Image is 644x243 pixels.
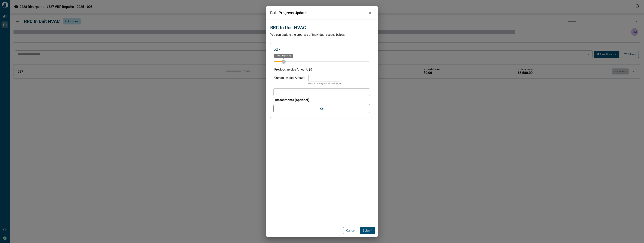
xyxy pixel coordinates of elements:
[346,228,355,233] p: Cancel
[360,227,375,234] button: Submit
[270,24,306,31] p: RRC In Unit HVAC
[270,10,366,16] p: Bulk Progress Update
[274,75,305,85] div: Current Invoice Amount
[273,46,281,53] p: 527
[310,76,311,80] span: $
[274,67,369,72] p: Previous Invoice Amount: $ 0
[275,97,370,102] p: Attachments (optional)
[343,227,358,234] button: Cancel
[363,228,372,233] p: Submit
[308,82,342,85] p: Maximum Progress Allowed: $ 8,580
[270,33,374,37] p: You can update the progress of individual scopes below:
